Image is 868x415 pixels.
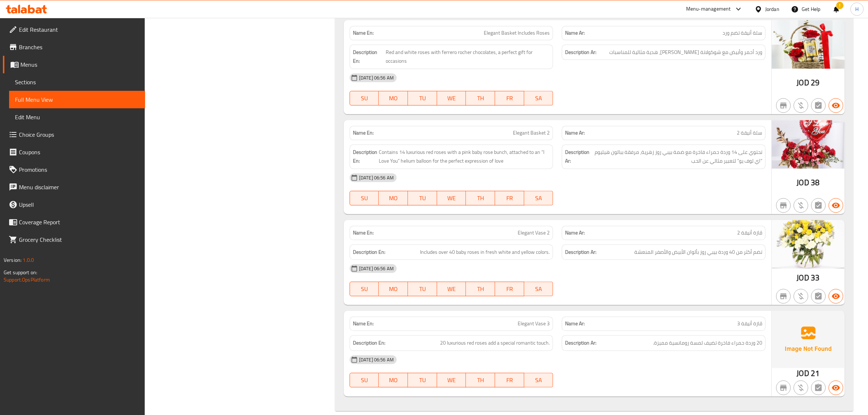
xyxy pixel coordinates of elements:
[797,75,809,90] span: JOD
[855,5,859,13] span: H
[353,375,376,385] span: SU
[350,191,379,205] button: SU
[386,48,550,66] span: Red and white roses with ferrero rocher chocolates, a perfect gift for occasions
[9,91,145,108] a: Full Menu View
[518,320,550,327] span: Elegant Vase 3
[19,25,139,34] span: Edit Restaurant
[440,193,463,203] span: WE
[565,229,585,237] strong: Name Ar:
[565,148,589,166] strong: Description Ar:
[797,175,809,190] span: JOD
[797,366,809,380] span: JOD
[3,196,145,213] a: Upsell
[524,282,553,296] button: SA
[737,129,762,137] span: سلة أنيقة 2
[737,320,762,327] span: ڤازة أنيقة 3
[353,338,385,348] strong: Description En:
[437,191,466,205] button: WE
[19,183,139,191] span: Menu disclaimer
[353,284,376,294] span: SU
[408,282,437,296] button: TU
[350,91,379,105] button: SU
[811,380,826,395] button: Not has choices
[440,375,463,385] span: WE
[411,284,434,294] span: TU
[353,29,374,37] strong: Name En:
[772,120,845,168] img: %D8%B3%D9%84%D8%A9_%D8%A3%D9%86%D9%8A%D9%82%D8%A9_2638952671480463813.jpg
[20,60,139,69] span: Menus
[765,5,779,13] div: Jordan
[811,98,826,113] button: Not has choices
[565,48,596,57] strong: Description Ar:
[811,175,820,190] span: 38
[19,235,139,244] span: Grocery Checklist
[794,289,808,303] button: Purchased item
[437,282,466,296] button: WE
[356,356,397,363] span: [DATE] 06:56 AM
[609,48,762,57] span: ورد أحمر وأبيض مع شوكولاتة فيريرو روشيه، هدية مثالية للمناسبات
[379,373,408,387] button: MO
[3,178,145,196] a: Menu disclaimer
[440,338,550,348] span: 20 luxurious red roses add a special romantic touch.
[723,29,762,37] span: سلة أنيقة تضم ورد
[469,93,492,104] span: TH
[527,193,550,203] span: SA
[356,174,397,181] span: [DATE] 06:56 AM
[19,200,139,209] span: Upsell
[3,161,145,178] a: Promotions
[565,248,596,257] strong: Description Ar:
[829,98,843,113] button: Available
[379,191,408,205] button: MO
[772,20,845,69] img: %D8%B3%D9%84%D8%A9_%D8%A3%D9%86%D9%8A%D9%82%D8%A9_%D8%AA%D8%B6%D9%85_%D9%88%D8%B1%D8%AF6389526713...
[498,284,521,294] span: FR
[23,255,34,265] span: 1.0.0
[19,218,139,226] span: Coverage Report
[382,93,405,104] span: MO
[353,248,385,257] strong: Description En:
[686,5,731,13] div: Menu-management
[776,380,791,395] button: Not branch specific item
[15,78,139,86] span: Sections
[634,248,762,257] span: تضم أكثر من 40 وردة بيبي روز بألوان الأبيض والأصفر المنعشة
[469,284,492,294] span: TH
[4,275,50,284] a: Support.OpsPlatform
[737,229,762,237] span: ڤازة أنيقة 2
[15,113,139,121] span: Edit Menu
[4,255,22,265] span: Version:
[382,284,405,294] span: MO
[350,282,379,296] button: SU
[794,380,808,395] button: Purchased item
[776,289,791,303] button: Not branch specific item
[466,282,495,296] button: TH
[440,93,463,104] span: WE
[518,229,550,237] span: Elegant Vase 2
[3,231,145,248] a: Grocery Checklist
[772,220,845,268] img: %DA%A4%D8%A7%D8%B2%D8%A9_%D8%A3%D9%86%D9%8A%D9%82%D8%A9_2638952671578910045.jpg
[411,93,434,104] span: TU
[353,320,374,327] strong: Name En:
[379,91,408,105] button: MO
[356,265,397,272] span: [DATE] 06:56 AM
[353,229,374,237] strong: Name En:
[776,198,791,213] button: Not branch specific item
[591,148,762,166] span: تحتوي على 14 وردة حمراء فاخرة مع ضمة بيبي روز زهرية، مرفقة ببالون هيليوم “اي لوف يو” لتعبير مثالي...
[565,29,585,37] strong: Name Ar:
[420,248,550,257] span: Includes over 40 baby roses in fresh white and yellow colors.
[794,198,808,213] button: Purchased item
[353,129,374,137] strong: Name En:
[498,193,521,203] span: FR
[524,373,553,387] button: SA
[811,271,820,285] span: 33
[350,373,379,387] button: SU
[3,213,145,231] a: Coverage Report
[408,91,437,105] button: TU
[524,191,553,205] button: SA
[3,56,145,73] a: Menus
[565,320,585,327] strong: Name Ar:
[527,93,550,104] span: SA
[513,129,550,137] span: Elegant Basket 2
[382,375,405,385] span: MO
[15,95,139,104] span: Full Menu View
[565,338,596,348] strong: Description Ar:
[469,193,492,203] span: TH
